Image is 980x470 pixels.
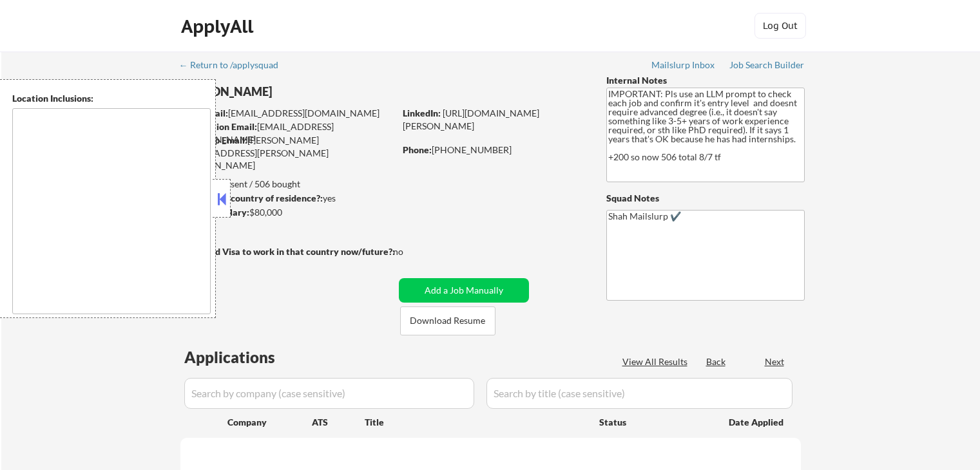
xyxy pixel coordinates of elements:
div: Company [227,416,312,429]
div: Next [765,355,785,368]
div: Date Applied [729,416,785,429]
div: Title [365,416,587,429]
button: Download Resume [400,306,495,335]
a: ← Return to /applysquad [179,60,291,73]
div: [EMAIL_ADDRESS][DOMAIN_NAME] [181,120,394,146]
div: Mailslurp Inbox [651,61,716,70]
div: Squad Notes [606,192,805,205]
button: Add a Job Manually [399,278,529,303]
div: Job Search Builder [729,61,805,70]
div: [PERSON_NAME][EMAIL_ADDRESS][PERSON_NAME][DOMAIN_NAME] [180,134,394,172]
div: Status [599,410,710,433]
strong: Will need Visa to work in that country now/future?: [180,246,395,257]
input: Search by company (case sensitive) [184,378,474,409]
div: Location Inclusions: [12,92,211,105]
strong: Can work in country of residence?: [180,193,323,203]
a: [URL][DOMAIN_NAME][PERSON_NAME] [403,108,539,131]
div: [PHONE_NUMBER] [403,144,585,156]
div: Applications [184,350,312,365]
div: ← Return to /applysquad [179,61,291,70]
div: 383 sent / 506 bought [180,178,394,191]
button: Log Out [754,13,806,39]
div: [PERSON_NAME] [180,84,445,100]
strong: LinkedIn: [403,108,441,118]
div: ATS [312,416,365,429]
div: Back [706,355,727,368]
div: [EMAIL_ADDRESS][DOMAIN_NAME] [181,107,394,120]
div: no [393,245,430,258]
a: Mailslurp Inbox [651,60,716,73]
input: Search by title (case sensitive) [486,378,793,409]
div: yes [180,192,390,205]
div: Internal Notes [606,74,805,87]
div: $80,000 [180,206,394,219]
div: ApplyAll [181,15,257,37]
div: View All Results [622,355,691,368]
strong: Phone: [403,144,432,155]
